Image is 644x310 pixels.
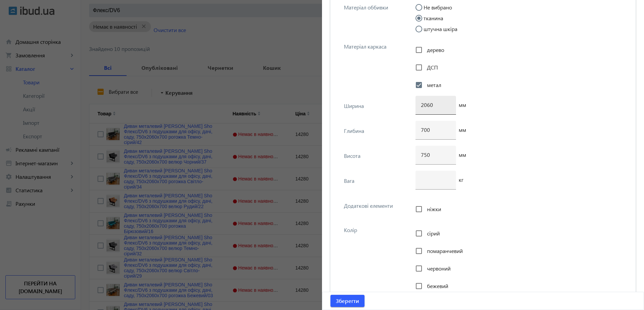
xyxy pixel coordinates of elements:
[456,151,466,158] span: мм
[422,16,443,21] label: тканина
[427,230,440,237] span: сірий
[344,103,411,109] div: Ширина
[427,46,444,53] span: дерево
[427,247,463,254] span: помаранчевий
[344,152,411,159] div: Висота
[456,126,466,133] span: мм
[456,101,466,108] span: мм
[336,297,359,305] span: Зберегти
[422,26,457,32] label: штучна шкіра
[344,227,411,233] div: Колір
[427,81,441,88] span: метал
[330,295,365,307] button: Зберегти
[344,43,411,50] div: Матеріал каркаса
[344,202,411,209] div: Додаткові елементи
[427,64,438,71] span: ДСП
[344,128,411,134] div: Глибина
[344,177,411,184] div: Вага
[422,5,452,10] label: Не вибрано
[344,4,411,10] div: Матеріал оббивки
[427,282,448,289] span: бежевий
[427,205,441,213] span: ніжки
[456,176,463,183] span: кг
[427,265,451,272] span: червоний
